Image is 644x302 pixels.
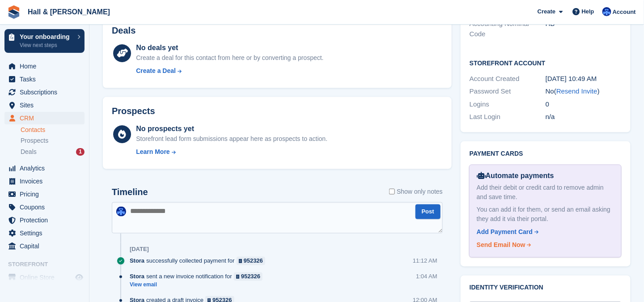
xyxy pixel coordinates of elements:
[20,175,73,187] span: Invoices
[21,136,85,145] a: Prospects
[136,123,327,134] div: No prospects yet
[136,147,327,157] a: Learn More
[413,257,437,265] div: 11:12 AM
[20,201,73,213] span: Coupons
[21,147,85,157] a: Deals 1
[74,272,85,283] a: Preview store
[136,147,169,157] div: Learn More
[613,8,636,17] span: Account
[4,188,85,200] a: menu
[76,148,85,156] div: 1
[130,272,144,281] span: Stora
[21,136,48,145] span: Prospects
[20,34,73,40] p: Your onboarding
[477,228,610,237] a: Add Payment Card
[241,272,260,281] div: 952326
[554,87,600,95] span: ( )
[20,112,73,124] span: CRM
[130,257,270,265] div: successfully collected payment for
[112,106,155,116] h2: Prospects
[477,241,525,250] div: Send Email Now
[477,183,614,202] div: Add their debit or credit card to remove admin and save time.
[546,86,622,97] div: No
[21,148,37,156] span: Deals
[4,112,85,124] a: menu
[470,74,546,84] div: Account Created
[20,73,73,85] span: Tasks
[237,257,266,265] a: 952326
[4,162,85,174] a: menu
[389,187,395,196] input: Show only notes
[20,60,73,72] span: Home
[20,271,73,284] span: Online Store
[602,7,611,16] img: Claire Banham
[4,175,85,187] a: menu
[389,187,443,196] label: Show only notes
[4,214,85,226] a: menu
[546,112,622,122] div: n/a
[470,285,622,292] h2: Identity verification
[136,66,176,76] div: Create a Deal
[136,66,323,76] a: Create a Deal
[20,214,73,226] span: Protection
[470,150,622,157] h2: Payment cards
[130,272,267,281] div: sent a new invoice notification for
[546,19,622,39] div: HB
[470,86,546,97] div: Password Set
[477,205,614,224] div: You can add it for them, or send an email asking they add it via their portal.
[470,112,546,122] div: Last Login
[4,201,85,213] a: menu
[130,257,144,265] span: Stora
[4,271,85,284] a: menu
[116,207,126,217] img: Claire Banham
[136,134,327,144] div: Storefront lead form submissions appear here as prospects to action.
[4,29,85,53] a: Your onboarding View next steps
[4,99,85,111] a: menu
[130,281,267,289] a: View email
[4,86,85,98] a: menu
[20,188,73,200] span: Pricing
[20,86,73,98] span: Subscriptions
[136,43,323,53] div: No deals yet
[546,74,622,84] div: [DATE] 10:49 AM
[20,162,73,174] span: Analytics
[20,41,73,49] p: View next steps
[470,19,546,39] div: Accounting Nominal Code
[244,257,263,265] div: 952326
[4,73,85,85] a: menu
[24,4,114,19] a: Hall & [PERSON_NAME]
[538,7,555,16] span: Create
[21,126,85,134] a: Contacts
[4,227,85,239] a: menu
[20,99,73,111] span: Sites
[415,204,441,219] button: Post
[546,99,622,110] div: 0
[4,60,85,72] a: menu
[416,272,437,281] div: 1:04 AM
[112,26,136,36] h2: Deals
[8,260,89,269] span: Storefront
[20,227,73,239] span: Settings
[112,187,148,197] h2: Timeline
[136,53,323,63] div: Create a deal for this contact from here or by converting a prospect.
[556,87,597,95] a: Resend Invite
[477,228,533,237] div: Add Payment Card
[582,7,594,16] span: Help
[20,240,73,252] span: Capital
[130,246,149,253] div: [DATE]
[234,272,263,281] a: 952326
[7,5,21,19] img: stora-icon-8386f47178a22dfd0bd8f6a31ec36ba5ce8667c1dd55bd0f319d3a0aa187defe.svg
[477,170,614,181] div: Automate payments
[470,99,546,110] div: Logins
[470,58,622,67] h2: Storefront Account
[4,240,85,252] a: menu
